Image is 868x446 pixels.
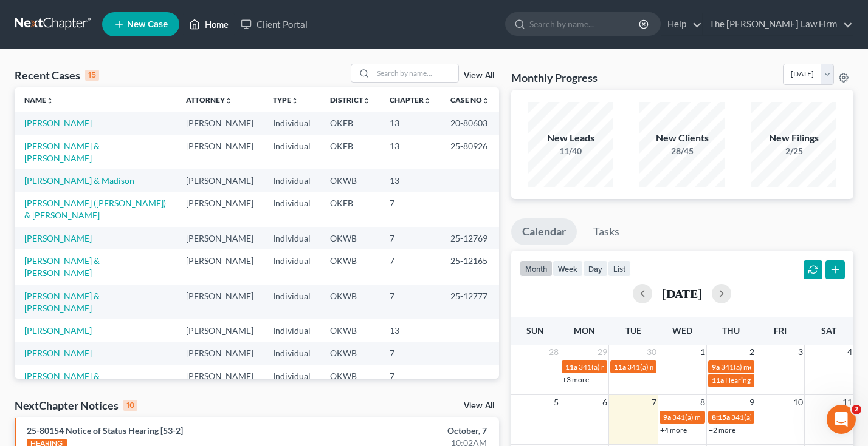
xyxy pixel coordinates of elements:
[46,97,53,104] i: unfold_more
[176,227,263,249] td: [PERSON_NAME]
[330,95,370,104] a: Districtunfold_more
[661,13,702,35] a: Help
[390,95,431,104] a: Chapterunfold_more
[85,70,99,81] div: 15
[662,287,702,300] h2: [DATE]
[751,131,836,145] div: New Filings
[320,285,380,319] td: OKWB
[176,112,263,134] td: [PERSON_NAME]
[380,112,441,134] td: 13
[380,227,441,249] td: 7
[320,169,380,192] td: OKWB
[176,249,263,284] td: [PERSON_NAME]
[320,342,380,365] td: OKWB
[380,365,441,399] td: 7
[526,325,544,336] span: Sun
[342,425,487,437] div: October, 7
[548,345,560,359] span: 28
[852,405,861,414] span: 2
[528,145,613,157] div: 11/40
[699,345,706,359] span: 1
[520,260,553,277] button: month
[263,112,320,134] td: Individual
[27,425,183,436] a: 25-80154 Notice of Status Hearing [53-2]
[574,325,595,336] span: Mon
[320,365,380,399] td: OKWB
[639,145,725,157] div: 28/45
[127,20,168,29] span: New Case
[24,325,92,336] a: [PERSON_NAME]
[24,141,100,163] a: [PERSON_NAME] & [PERSON_NAME]
[482,97,489,104] i: unfold_more
[263,319,320,342] td: Individual
[424,97,431,104] i: unfold_more
[650,395,658,410] span: 7
[553,395,560,410] span: 5
[751,145,836,157] div: 2/25
[320,135,380,169] td: OKEB
[639,131,725,145] div: New Clients
[565,362,577,371] span: 11a
[583,260,608,277] button: day
[846,345,853,359] span: 4
[320,192,380,227] td: OKEB
[320,319,380,342] td: OKWB
[511,218,577,245] a: Calendar
[380,285,441,319] td: 7
[614,362,626,371] span: 11a
[24,348,92,358] a: [PERSON_NAME]
[320,112,380,134] td: OKEB
[703,13,853,35] a: The [PERSON_NAME] Law Firm
[441,135,499,169] td: 25-80926
[263,285,320,319] td: Individual
[511,70,598,85] h3: Monthly Progress
[660,425,687,434] a: +4 more
[24,291,100,313] a: [PERSON_NAME] & [PERSON_NAME]
[263,342,320,365] td: Individual
[24,255,100,278] a: [PERSON_NAME] & [PERSON_NAME]
[320,227,380,249] td: OKWB
[380,169,441,192] td: 13
[320,249,380,284] td: OKWB
[441,112,499,134] td: 20-80603
[225,97,232,104] i: unfold_more
[441,227,499,249] td: 25-12769
[176,169,263,192] td: [PERSON_NAME]
[24,371,100,393] a: [PERSON_NAME] & [PERSON_NAME]
[263,249,320,284] td: Individual
[608,260,631,277] button: list
[24,233,92,243] a: [PERSON_NAME]
[792,395,804,410] span: 10
[721,362,838,371] span: 341(a) meeting for [PERSON_NAME]
[441,285,499,319] td: 25-12777
[263,169,320,192] td: Individual
[529,13,641,35] input: Search by name...
[748,345,756,359] span: 2
[712,413,730,422] span: 8:15a
[183,13,235,35] a: Home
[553,260,583,277] button: week
[263,135,320,169] td: Individual
[176,319,263,342] td: [PERSON_NAME]
[582,218,630,245] a: Tasks
[627,362,745,371] span: 341(a) meeting for [PERSON_NAME]
[725,376,820,385] span: Hearing for [PERSON_NAME]
[24,198,166,220] a: [PERSON_NAME] ([PERSON_NAME]) & [PERSON_NAME]
[774,325,787,336] span: Fri
[528,131,613,145] div: New Leads
[712,376,724,385] span: 11a
[722,325,740,336] span: Thu
[263,227,320,249] td: Individual
[15,68,99,83] div: Recent Cases
[273,95,298,104] a: Typeunfold_more
[380,135,441,169] td: 13
[596,345,608,359] span: 29
[646,345,658,359] span: 30
[748,395,756,410] span: 9
[441,249,499,284] td: 25-12165
[601,395,608,410] span: 6
[235,13,314,35] a: Client Portal
[712,362,720,371] span: 9a
[464,72,494,80] a: View All
[24,175,134,186] a: [PERSON_NAME] & Madison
